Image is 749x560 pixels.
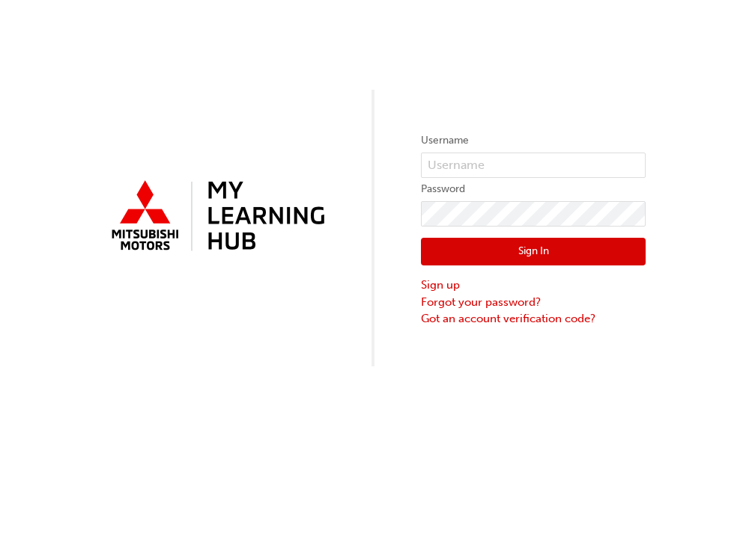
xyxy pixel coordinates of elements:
a: Got an account verification code? [421,310,646,327]
a: Sign up [421,277,646,294]
img: mmal [103,174,328,259]
button: Sign In [421,238,646,266]
a: Forgot your password? [421,294,646,311]
label: Password [421,180,646,198]
input: Username [421,153,646,178]
label: Username [421,132,646,150]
